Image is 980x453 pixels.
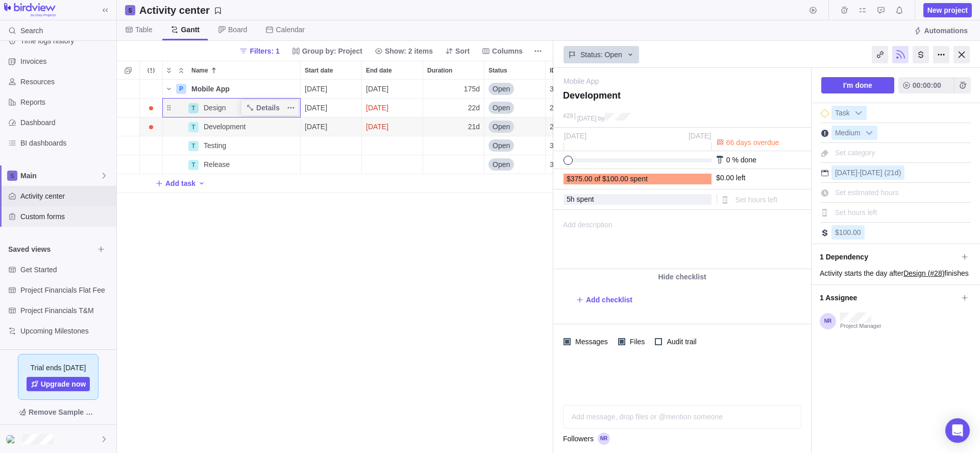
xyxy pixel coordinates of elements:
[488,65,507,76] span: Status
[806,3,820,17] span: Start timer
[301,155,362,174] div: Start date
[305,65,333,76] span: Start date
[835,228,861,236] span: $100.00
[576,293,632,307] span: Add checklist
[423,99,484,117] div: Duration
[8,244,94,254] span: Saved views
[726,138,779,147] span: 66 days overdue
[954,77,971,93] span: Add time entry
[242,101,284,115] a: Details
[913,79,941,91] span: 00:00:00
[874,8,888,16] a: Approval requests
[910,23,972,38] span: Automations
[204,103,226,113] span: Design
[563,113,573,120] div: #29
[362,117,423,136] div: highlight
[301,136,362,155] div: Start date
[546,136,606,155] div: 30
[837,3,851,17] span: Time logs
[455,46,470,56] span: Sort
[140,99,163,117] div: Trouble indication
[165,178,195,188] span: Add task
[567,195,571,203] span: 5
[427,65,452,76] span: Duration
[27,377,90,391] a: Upgrade now
[484,80,545,98] div: Open
[20,36,112,46] span: Time logs history
[302,46,362,56] span: Group by: Project
[20,77,112,87] span: Resources
[176,84,186,94] div: P
[362,136,423,155] div: End date
[872,46,888,63] div: Copy link
[191,65,208,76] span: Name
[187,80,300,98] div: Mobile App
[423,155,484,174] div: Duration
[94,242,108,256] span: Browse views
[6,433,18,445] div: Nova Roy
[689,132,711,140] span: [DATE]
[923,3,972,17] span: New project
[546,117,607,136] div: ID
[362,99,423,117] div: highlight
[571,335,610,349] span: Messages
[362,117,423,136] div: End date
[493,84,510,94] span: Open
[20,285,112,295] span: Project Financials Flat Fee
[857,169,860,177] span: -
[563,434,594,444] span: Followers
[832,106,853,121] span: Task
[484,136,546,155] div: Status
[256,103,280,113] span: Details
[135,25,152,35] span: Table
[820,289,958,306] span: 1 Assignee
[484,80,546,99] div: Status
[20,211,112,222] span: Custom forms
[577,115,597,122] span: [DATE]
[840,323,881,330] span: Project Manager
[531,44,545,58] span: More actions
[8,404,108,420] span: Remove Sample Data
[200,136,300,155] div: Testing
[945,418,970,443] div: Open Intercom Messenger
[20,305,112,316] span: Project Financials T&M
[546,155,606,174] div: 31
[953,46,970,63] div: Close
[855,3,870,17] span: My assignments
[204,140,226,151] span: Testing
[181,25,200,35] span: Gantt
[913,46,929,63] div: Billing
[204,122,246,132] span: Development
[563,76,599,86] a: Mobile App
[732,156,756,164] span: % done
[546,136,607,155] div: ID
[288,44,366,58] span: Group by: Project
[820,248,958,266] span: 1 Dependency
[200,155,300,174] div: Release
[835,149,875,157] span: Set category
[492,46,523,56] span: Columns
[188,141,199,151] div: T
[835,188,899,197] span: Set estimated hours
[546,80,606,98] div: 3
[20,265,112,275] span: Get Started
[301,117,362,136] div: Start date
[301,99,362,117] div: Start date
[835,169,857,177] span: [DATE]
[837,8,851,16] a: Time logs
[860,169,883,177] span: [DATE]
[598,115,605,122] span: by
[933,46,949,63] div: More actions
[843,79,872,91] span: I'm done
[140,155,163,174] div: Trouble indication
[121,63,135,78] span: Selection mode
[20,171,100,181] span: Main
[924,26,968,36] span: Automations
[362,99,423,117] div: End date
[484,155,546,174] div: Status
[140,136,163,155] div: Trouble indication
[163,80,301,99] div: Name
[301,61,361,79] div: Start date
[567,175,648,183] span: $375.00 of $100.00 spent
[135,3,226,17] span: Save your current layout and filters as a View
